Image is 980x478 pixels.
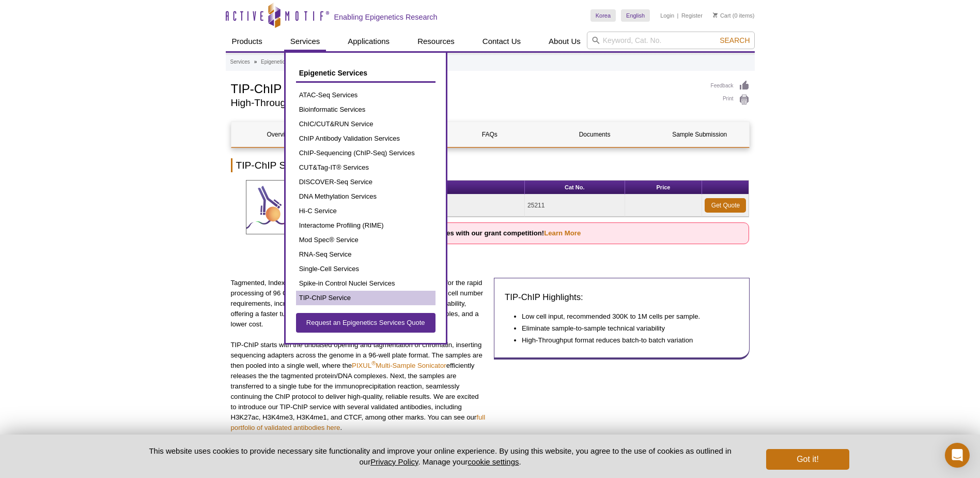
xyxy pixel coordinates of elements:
[231,98,701,108] h2: High-Throughput, Low Input Multi-Sample ChIP
[352,362,446,369] a: PIXUL®Multi-Sample Sonicator
[296,204,435,218] a: Hi-C Service
[296,175,435,189] a: DISCOVER-Seq Service
[296,131,435,146] a: ChIP Antibody Validation Services
[231,158,750,172] h2: TIP-ChIP Service Overview
[230,57,250,67] a: Services
[296,218,435,233] a: Interactome Profiling (RIME)
[296,160,435,175] a: CUT&Tag-IT® Services
[681,12,703,19] a: Register
[296,102,435,117] a: Bioinformatic Services
[329,229,581,237] strong: Win up to $45,000 in TIP-ChIP services with our grant competition!
[371,360,376,366] sup: ®
[522,335,728,346] li: High-Throughput format reduces batch-to batch variation
[231,80,701,96] h1: TIP-ChIP Service
[546,122,643,147] a: Documents
[945,443,970,468] div: Open Intercom Messenger
[296,233,435,247] a: Mod Spec® Service
[296,276,435,291] a: Spike-in Control Nuclei Services
[296,262,435,276] a: Single-Cell Services
[717,36,753,45] button: Search
[625,181,703,195] th: Price
[296,291,435,305] a: TIP-ChIP Service
[231,340,487,433] p: TIP-ChIP starts with the unbiased opening and tagmentation of chromatin, inserting sequencing ada...
[231,278,487,330] p: Tagmented, Indexed, and Pooled ChIP-Seq (TIP-ChIP) was developed for the rapid processing of 96 C...
[713,12,731,19] a: Cart
[370,457,418,466] a: Privacy Policy
[711,80,750,92] a: Feedback
[468,457,519,466] button: cookie settings
[705,198,746,213] a: Get Quote
[296,63,435,83] a: Epigenetic Services
[720,36,750,44] span: Search
[296,313,435,333] a: Request an Epigenetics Services Quote
[296,88,435,102] a: ATAC-Seq Services
[341,32,396,51] a: Applications
[296,247,435,262] a: RNA-Seq Service
[246,180,300,234] img: TIP-ChIP Service
[522,311,728,322] li: Low cell input, recommended 300K to 1M cells per sample.
[677,9,679,22] li: |
[651,122,748,147] a: Sample Submission
[542,32,587,51] a: About Us
[713,12,718,18] img: Your Cart
[299,69,367,77] span: Epigenetic Services
[522,323,728,334] li: Eliminate sample-to-sample technical variability
[441,122,538,147] a: FAQs
[505,291,739,304] h3: TIP-ChIP Highlights:
[284,32,326,51] a: Services
[296,146,435,160] a: ChIP-Sequencing (ChIP-Seq) Services
[254,59,257,65] li: »
[590,9,616,22] a: Korea
[544,229,581,237] a: Learn More
[587,32,755,49] input: Keyword, Cat. No.
[621,9,650,22] a: English
[296,117,435,131] a: ChIC/CUT&RUN Service
[296,189,435,204] a: DNA Methylation Services
[525,181,625,195] th: Cat No.
[334,12,438,22] h2: Enabling Epigenetics Research
[660,12,674,19] a: Login
[766,449,849,470] button: Got it!
[226,32,269,51] a: Products
[411,32,461,51] a: Resources
[261,57,306,67] a: Epigenetic Services
[476,32,527,51] a: Contact Us
[711,94,750,106] a: Print
[231,122,329,147] a: Overview
[713,9,755,22] li: (0 items)
[131,445,750,467] p: This website uses cookies to provide necessary site functionality and improve your online experie...
[525,195,625,217] td: 25211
